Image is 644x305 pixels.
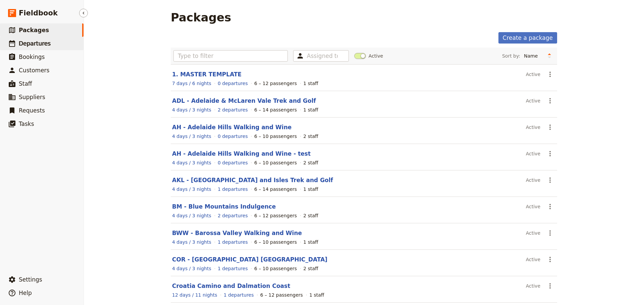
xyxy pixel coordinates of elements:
a: View the departures for this package [218,239,248,245]
h1: Packages [171,11,231,24]
span: 4 days / 3 nights [172,134,211,139]
div: 1 staff [303,239,318,245]
a: Croatia Camino and Dalmation Coast [172,283,290,289]
select: Sort by: [521,51,544,61]
a: View the departures for this package [218,265,248,272]
div: 1 staff [303,106,318,113]
div: 2 staff [303,265,318,272]
a: View the departures for this package [218,80,248,87]
span: 4 days / 3 nights [172,239,211,245]
div: Active [526,95,540,106]
span: 4 days / 3 nights [172,213,211,218]
span: Tasks [19,121,34,127]
a: View the itinerary for this package [172,265,211,272]
a: BWW - Barossa Valley Walking and Wine [172,230,302,236]
div: Active [526,227,540,239]
div: 6 – 12 passengers [260,292,303,298]
button: Actions [544,148,556,159]
button: Actions [544,201,556,212]
a: View the departures for this package [218,212,248,219]
input: Type to filter [173,50,288,62]
span: Active [369,53,383,59]
span: Help [19,290,32,296]
div: 1 staff [309,292,324,298]
span: 4 days / 3 nights [172,107,211,112]
div: 1 staff [303,80,318,87]
input: Assigned to [307,52,338,60]
span: Settings [19,276,42,283]
a: 1. MASTER TEMPLATE [172,71,241,78]
a: View the departures for this package [218,106,248,113]
a: View the itinerary for this package [172,292,217,298]
a: View the departures for this package [218,159,248,166]
a: View the itinerary for this package [172,212,211,219]
div: 6 – 12 passengers [254,80,297,87]
span: Fieldbook [19,8,58,18]
a: AKL - [GEOGRAPHIC_DATA] and Isles Trek and Golf [172,177,333,183]
span: Suppliers [19,94,45,100]
div: Active [526,122,540,133]
span: 7 days / 6 nights [172,81,211,86]
a: View the departures for this package [224,292,254,298]
button: Actions [544,69,556,80]
a: View the departures for this package [218,186,248,193]
div: Active [526,280,540,292]
div: 6 – 10 passengers [254,159,297,166]
div: Active [526,254,540,265]
button: Actions [544,280,556,292]
button: Hide menu [79,9,88,17]
span: Sort by: [502,53,520,59]
span: 4 days / 3 nights [172,160,211,165]
button: Actions [544,122,556,133]
button: Actions [544,174,556,186]
div: Active [526,69,540,80]
div: 6 – 10 passengers [254,239,297,245]
button: Actions [544,227,556,239]
div: 6 – 14 passengers [254,186,297,193]
a: View the departures for this package [218,133,248,140]
div: 2 staff [303,212,318,219]
a: AH - Adelaide Hills Walking and Wine [172,124,291,131]
div: 6 – 10 passengers [254,133,297,140]
div: 2 staff [303,159,318,166]
a: BM - Blue Mountains Indulgence [172,203,276,210]
div: 6 – 10 passengers [254,265,297,272]
div: 1 staff [303,186,318,193]
div: Active [526,201,540,212]
span: Requests [19,107,45,114]
div: Active [526,148,540,159]
div: 6 – 14 passengers [254,106,297,113]
div: 2 staff [303,133,318,140]
span: Staff [19,80,32,87]
span: Packages [19,27,49,33]
a: View the itinerary for this package [172,159,211,166]
div: Active [526,174,540,186]
a: View the itinerary for this package [172,106,211,113]
button: Change sort direction [544,51,554,61]
a: COR - [GEOGRAPHIC_DATA] [GEOGRAPHIC_DATA] [172,256,327,263]
a: View the itinerary for this package [172,80,211,87]
a: View the itinerary for this package [172,239,211,245]
a: ADL - Adelaide & McLaren Vale Trek and Golf [172,97,316,104]
span: Bookings [19,54,45,60]
a: View the itinerary for this package [172,133,211,140]
span: 4 days / 3 nights [172,186,211,192]
span: 12 days / 11 nights [172,292,217,298]
div: 6 – 12 passengers [254,212,297,219]
a: Create a package [498,32,557,44]
button: Actions [544,95,556,106]
span: Departures [19,40,51,47]
span: Customers [19,67,49,74]
span: 4 days / 3 nights [172,266,211,271]
a: AH - Adelaide Hills Walking and Wine - test [172,150,311,157]
button: Actions [544,254,556,265]
a: View the itinerary for this package [172,186,211,193]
